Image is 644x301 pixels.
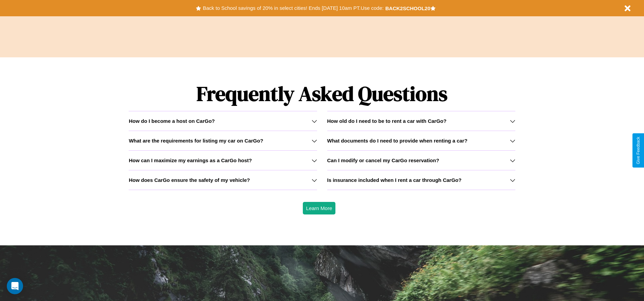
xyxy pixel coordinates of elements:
[327,157,439,163] h3: Can I modify or cancel my CarGo reservation?
[385,5,430,11] b: BACK2SCHOOL20
[129,76,515,111] h1: Frequently Asked Questions
[303,202,336,214] button: Learn More
[129,157,252,163] h3: How can I maximize my earnings as a CarGo host?
[129,138,263,144] h3: What are the requirements for listing my car on CarGo?
[129,177,250,183] h3: How does CarGo ensure the safety of my vehicle?
[327,177,462,183] h3: Is insurance included when I rent a car through CarGo?
[7,278,23,294] div: Open Intercom Messenger
[201,3,385,13] button: Back to School savings of 20% in select cities! Ends [DATE] 10am PT.Use code:
[327,118,447,124] h3: How old do I need to be to rent a car with CarGo?
[636,137,641,164] div: Give Feedback
[129,118,215,124] h3: How do I become a host on CarGo?
[327,138,467,144] h3: What documents do I need to provide when renting a car?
